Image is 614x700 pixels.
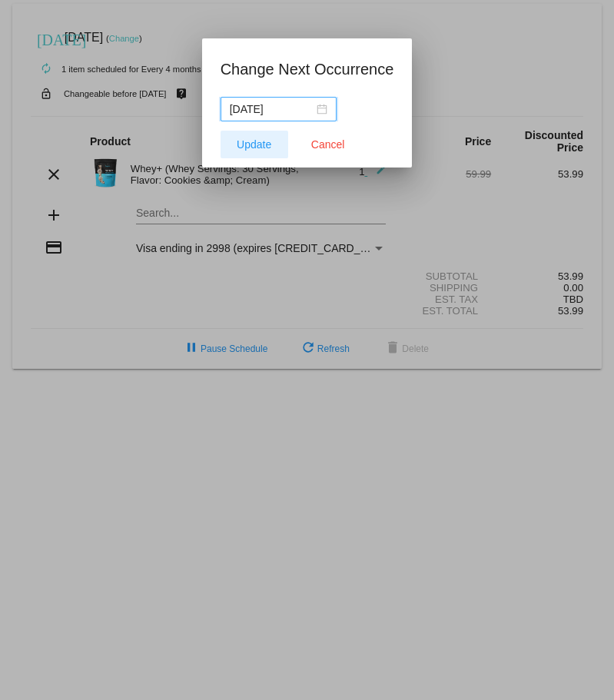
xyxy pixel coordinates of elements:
button: Update [221,131,288,158]
button: Close dialog [294,131,362,158]
h1: Change Next Occurrence [221,57,394,81]
input: Select date [230,101,314,118]
span: Cancel [311,138,345,151]
span: Update [237,138,271,151]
